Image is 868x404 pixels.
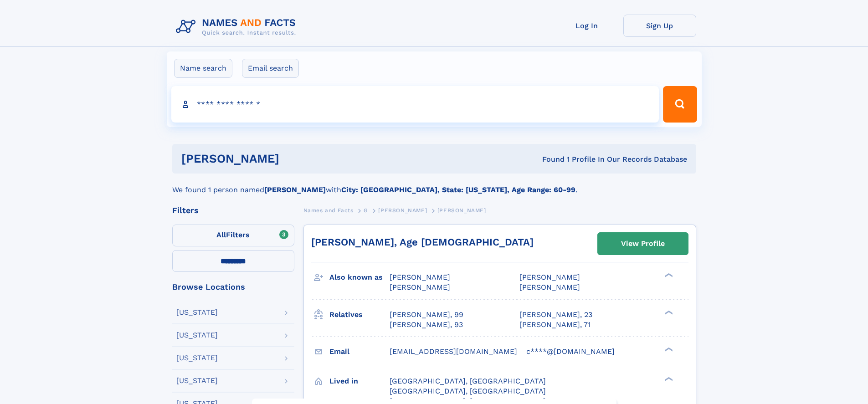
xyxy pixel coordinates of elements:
[663,346,673,352] div: ❯
[519,310,592,320] a: [PERSON_NAME], 23
[378,207,427,214] span: [PERSON_NAME]
[411,154,687,164] div: Found 1 Profile In Our Records Database
[663,272,673,278] div: ❯
[329,373,390,389] h3: Lived in
[341,185,575,194] b: City: [GEOGRAPHIC_DATA], State: [US_STATE], Age Range: 60-99
[550,15,623,37] a: Log In
[329,270,390,285] h3: Also known as
[172,174,696,195] div: We found 1 person named with .
[216,230,226,239] span: All
[172,206,294,215] div: Filters
[364,207,368,214] span: G
[364,205,368,216] a: G
[181,153,411,164] h1: [PERSON_NAME]
[390,283,450,291] span: [PERSON_NAME]
[390,387,546,395] span: [GEOGRAPHIC_DATA], [GEOGRAPHIC_DATA]
[519,273,580,281] span: [PERSON_NAME]
[329,344,390,359] h3: Email
[621,233,665,254] div: View Profile
[378,205,427,216] a: [PERSON_NAME]
[176,332,218,339] div: [US_STATE]
[172,283,294,291] div: Browse Locations
[390,273,450,281] span: [PERSON_NAME]
[519,320,591,330] a: [PERSON_NAME], 71
[303,205,354,216] a: Names and Facts
[390,377,546,385] span: [GEOGRAPHIC_DATA], [GEOGRAPHIC_DATA]
[390,310,463,320] a: [PERSON_NAME], 99
[171,86,659,123] input: search input
[663,86,697,123] button: Search Button
[176,354,218,362] div: [US_STATE]
[176,309,218,316] div: [US_STATE]
[437,207,486,214] span: [PERSON_NAME]
[264,185,326,194] b: [PERSON_NAME]
[311,236,534,248] a: [PERSON_NAME], Age [DEMOGRAPHIC_DATA]
[519,283,580,291] span: [PERSON_NAME]
[242,59,299,78] label: Email search
[390,320,463,330] a: [PERSON_NAME], 93
[663,309,673,315] div: ❯
[598,233,688,255] a: View Profile
[329,307,390,322] h3: Relatives
[176,377,218,384] div: [US_STATE]
[174,59,232,78] label: Name search
[623,15,696,37] a: Sign Up
[390,347,517,356] span: [EMAIL_ADDRESS][DOMAIN_NAME]
[172,15,303,39] img: Logo Names and Facts
[172,225,294,246] label: Filters
[663,376,673,382] div: ❯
